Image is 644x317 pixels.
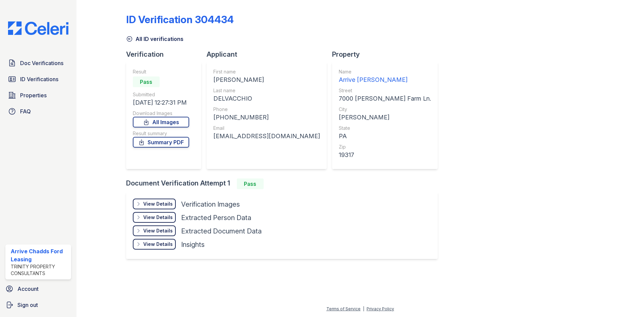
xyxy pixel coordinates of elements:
div: Document Verification Attempt 1 [126,178,443,189]
span: Sign out [17,301,38,309]
span: Account [17,285,39,293]
div: Phone [213,106,320,113]
div: Insights [181,240,205,249]
span: Properties [20,91,47,99]
div: Extracted Document Data [181,226,262,236]
div: View Details [143,201,173,207]
div: 7000 [PERSON_NAME] Farm Ln. [339,94,431,103]
span: FAQ [20,107,31,115]
div: 19317 [339,150,431,160]
div: Download Images [133,110,189,117]
img: CE_Logo_Blue-a8612792a0a2168367f1c8372b55b34899dd931a85d93a1a3d3e32e68fde9ad4.png [3,21,74,35]
div: Verification [126,50,207,59]
a: ID Verifications [5,72,71,86]
div: Result summary [133,130,189,137]
div: First name [213,68,320,75]
div: City [339,106,431,113]
div: Street [339,87,431,94]
div: View Details [143,241,173,248]
a: Terms of Service [326,306,361,311]
span: ID Verifications [20,75,58,83]
div: [PERSON_NAME] [339,113,431,122]
div: Pass [237,178,264,189]
div: Applicant [207,50,332,59]
iframe: chat widget [616,290,637,310]
div: View Details [143,227,173,234]
div: DELVACCHIO [213,94,320,103]
div: State [339,125,431,131]
div: Trinity Property Consultants [11,263,68,277]
a: Sign out [3,298,74,312]
a: Privacy Policy [367,306,394,311]
div: Pass [133,76,160,87]
a: FAQ [5,105,71,118]
div: | [363,306,364,311]
div: Verification Images [181,200,240,209]
div: [EMAIL_ADDRESS][DOMAIN_NAME] [213,131,320,141]
div: ID Verification 304434 [126,13,234,25]
a: Properties [5,89,71,102]
a: Name Arrive [PERSON_NAME] [339,68,431,85]
div: Property [332,50,443,59]
div: Name [339,68,431,75]
div: PA [339,131,431,141]
div: Arrive Chadds Ford Leasing [11,247,68,263]
a: Summary PDF [133,137,189,148]
div: [PERSON_NAME] [213,75,320,85]
a: All Images [133,117,189,127]
div: [PHONE_NUMBER] [213,113,320,122]
div: Result [133,68,189,75]
div: Email [213,125,320,131]
div: Extracted Person Data [181,213,251,222]
div: Last name [213,87,320,94]
div: Zip [339,144,431,150]
a: Doc Verifications [5,56,71,70]
div: Submitted [133,91,189,98]
span: Doc Verifications [20,59,63,67]
a: All ID verifications [126,35,183,43]
div: View Details [143,214,173,221]
a: Account [3,282,74,296]
div: Arrive [PERSON_NAME] [339,75,431,85]
div: [DATE] 12:27:31 PM [133,98,189,107]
